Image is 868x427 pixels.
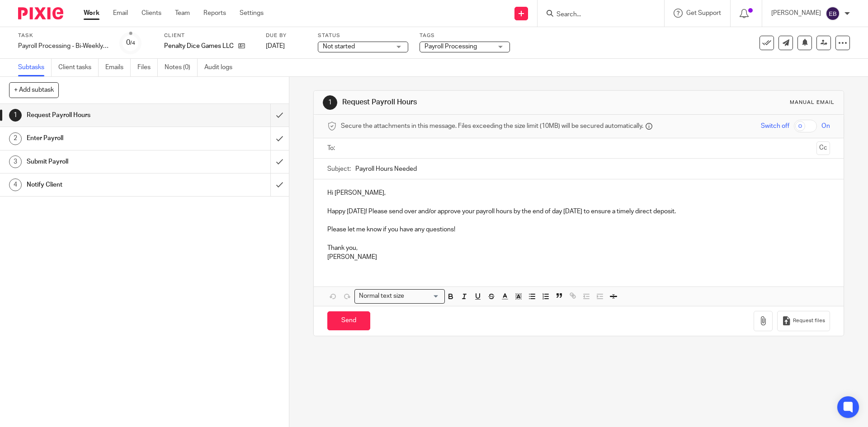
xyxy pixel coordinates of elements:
[826,6,840,21] img: svg%3E
[18,7,63,19] img: Pixie
[137,59,158,76] a: Files
[341,122,643,131] span: Secure the attachments in this message. Files exceeding the size limit (10MB) will be secured aut...
[27,131,183,145] h1: Enter Payroll
[164,32,255,39] label: Client
[327,164,351,174] label: Subject:
[165,59,198,76] a: Notes (0)
[420,32,510,39] label: Tags
[27,155,183,169] h1: Submit Payroll
[816,141,830,155] button: Cc
[84,9,99,18] a: Work
[164,42,234,51] p: Penalty Dice Games LLC
[9,155,22,168] div: 3
[327,188,830,197] p: Hi [PERSON_NAME],
[9,178,22,191] div: 4
[323,43,355,50] span: Not started
[342,98,598,107] h1: Request Payroll Hours
[407,291,439,301] input: Search for option
[58,59,99,76] a: Client tasks
[793,317,825,324] span: Request files
[18,32,108,39] label: Task
[175,9,190,18] a: Team
[777,311,830,331] button: Request files
[18,42,108,51] div: Payroll Processing - Bi-Weekly 15
[425,43,477,50] span: Payroll Processing
[9,132,22,145] div: 2
[323,95,337,110] div: 1
[27,178,183,192] h1: Notify Client
[821,122,830,131] span: On
[142,9,161,18] a: Clients
[327,216,830,235] p: Please let me know if you have any questions!
[327,253,830,262] p: [PERSON_NAME]
[354,289,445,303] div: Search for option
[27,108,183,122] h1: Request Payroll Hours
[203,9,226,18] a: Reports
[761,122,789,131] span: Switch off
[790,99,835,106] div: Manual email
[18,59,52,76] a: Subtasks
[240,9,264,18] a: Settings
[204,59,239,76] a: Audit logs
[357,291,406,301] span: Normal text size
[266,32,307,39] label: Due by
[327,197,830,216] p: Happy [DATE]! Please send over and/or approve your payroll hours by the end of day [DATE] to ensu...
[686,10,721,16] span: Get Support
[126,38,135,48] div: 0
[327,311,370,331] input: Send
[266,43,285,49] span: [DATE]
[105,59,131,76] a: Emails
[9,109,22,122] div: 1
[318,32,408,39] label: Status
[327,144,337,153] label: To:
[9,82,59,98] button: + Add subtask
[113,9,128,18] a: Email
[556,11,637,19] input: Search
[771,9,821,18] p: [PERSON_NAME]
[130,41,135,46] small: /4
[327,235,830,253] p: Thank you,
